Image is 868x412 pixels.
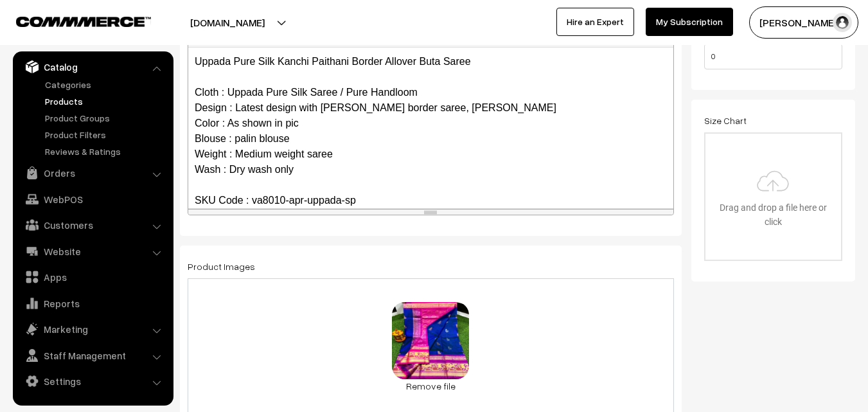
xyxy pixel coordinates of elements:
a: Reports [16,292,169,315]
label: Size Chart [704,114,747,127]
input: Enter Number [704,44,842,69]
a: WebPOS [16,188,169,211]
button: [PERSON_NAME] [749,6,858,39]
img: user [833,13,852,32]
a: Settings [16,370,169,393]
a: Customers [16,213,169,237]
img: COMMMERCE [16,17,151,26]
div: resize [188,209,673,215]
a: Staff Management [16,344,169,367]
a: Remove file [392,379,469,393]
a: Marketing [16,318,169,341]
a: Apps [16,265,169,289]
a: Categories [42,78,169,91]
a: Product Filters [42,128,169,141]
p: Uppada Pure Silk Kanchi Paithani Border Allover Buta Saree Cloth : Uppada Pure Silk Saree / Pure ... [195,54,667,255]
label: Product Images [188,260,255,273]
a: Catalog [16,55,169,78]
a: Reviews & Ratings [42,145,169,158]
a: Orders [16,161,169,184]
a: Hire an Expert [556,8,634,36]
a: Website [16,240,169,263]
a: COMMMERCE [16,13,128,28]
a: Products [42,94,169,108]
a: Product Groups [42,111,169,125]
button: [DOMAIN_NAME] [145,6,310,39]
a: My Subscription [646,8,733,36]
